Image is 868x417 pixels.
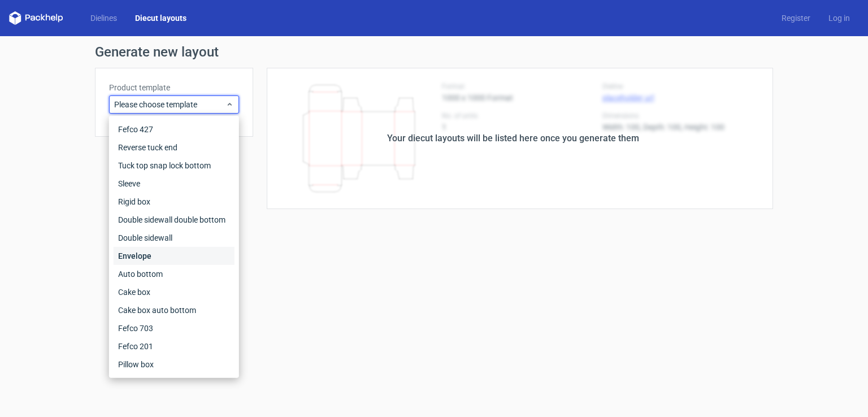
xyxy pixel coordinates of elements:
h1: Generate new layout [95,45,773,59]
a: Dielines [81,12,126,24]
div: Auto bottom [114,265,235,283]
span: Please choose template [114,99,225,110]
div: Fefco 703 [114,319,235,337]
div: Envelope [114,247,235,265]
div: Cake box auto bottom [114,301,235,319]
div: Double sidewall double bottom [114,211,235,229]
div: Sleeve [114,175,235,193]
div: Cake box [114,283,235,301]
div: Tuck top snap lock bottom [114,157,235,175]
div: Rigid box [114,193,235,211]
div: Fefco 201 [114,337,235,355]
div: Your diecut layouts will be listed here once you generate them [387,132,639,145]
div: Fefco 427 [114,120,235,138]
div: Double sidewall [114,229,235,247]
a: Diecut layouts [126,12,196,24]
div: Reverse tuck end [114,138,235,157]
label: Product template [109,82,239,93]
a: Register [772,12,819,24]
div: Pillow box [114,355,235,373]
a: Log in [819,12,859,24]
